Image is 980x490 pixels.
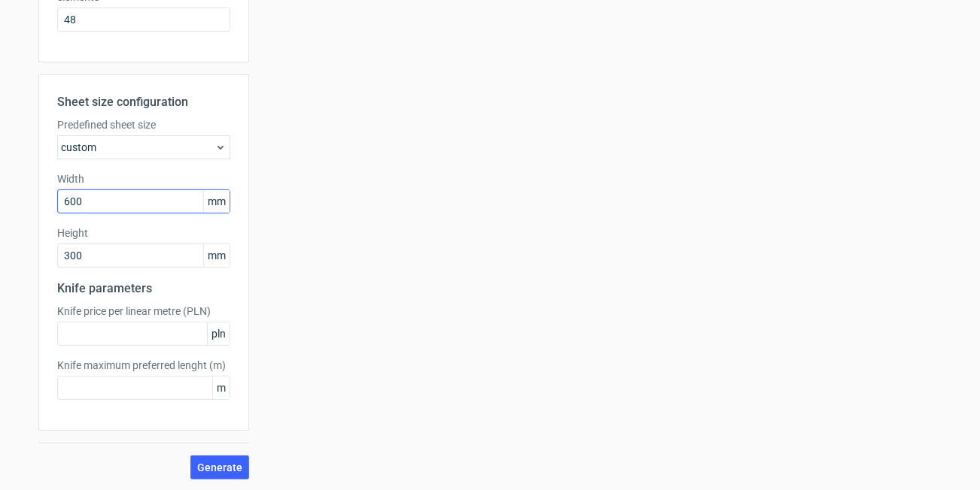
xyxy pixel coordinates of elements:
h2: Knife parameters [57,280,230,298]
label: Height [57,225,230,240]
span: mm [203,190,230,213]
input: custom [57,243,230,268]
span: Generate [197,462,242,473]
span: pln [207,322,230,345]
span: m [212,377,230,399]
span: mm [203,244,230,267]
button: Generate [190,455,249,479]
h2: Sheet size configuration [57,93,230,111]
label: Width [57,171,230,186]
label: Knife maximum preferred lenght (m) [57,358,230,373]
label: Predefined sheet size [57,117,230,132]
input: custom [57,189,230,213]
div: custom [57,135,230,159]
label: Knife price per linear metre (PLN) [57,304,230,319]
